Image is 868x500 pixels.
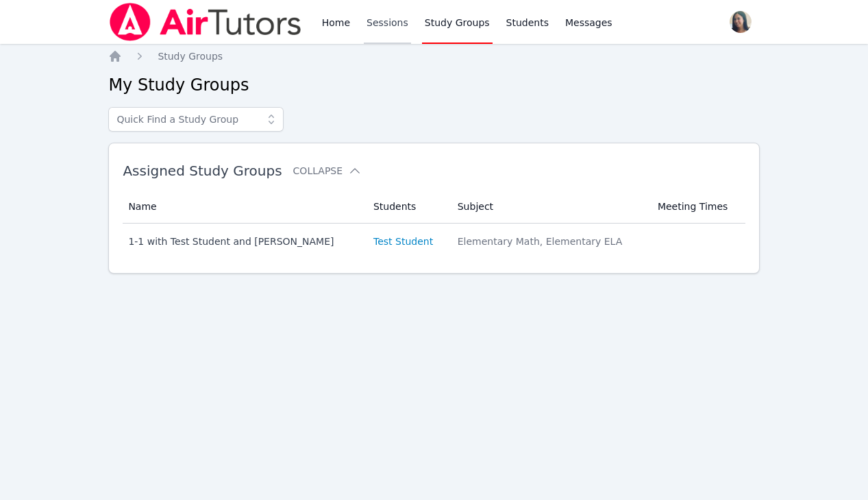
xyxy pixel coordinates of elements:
span: Messages [565,16,612,29]
span: Study Groups [158,51,223,62]
span: Assigned Study Groups [123,163,282,179]
nav: Breadcrumb [108,49,759,63]
h2: My Study Groups [108,74,759,96]
button: Collapse [293,164,362,178]
a: Test Student [373,235,433,248]
th: Name [123,190,365,224]
th: Subject [449,190,649,224]
th: Students [365,190,449,224]
img: Air Tutors [108,3,302,41]
div: Elementary Math, Elementary ELA [458,235,641,248]
input: Quick Find a Study Group [108,107,284,132]
tr: 1-1 with Test Student and [PERSON_NAME]Test StudentElementary Math, Elementary ELA [123,224,745,259]
div: 1-1 with Test Student and [PERSON_NAME] [128,235,357,248]
a: Study Groups [158,49,223,63]
th: Meeting Times [649,190,745,224]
